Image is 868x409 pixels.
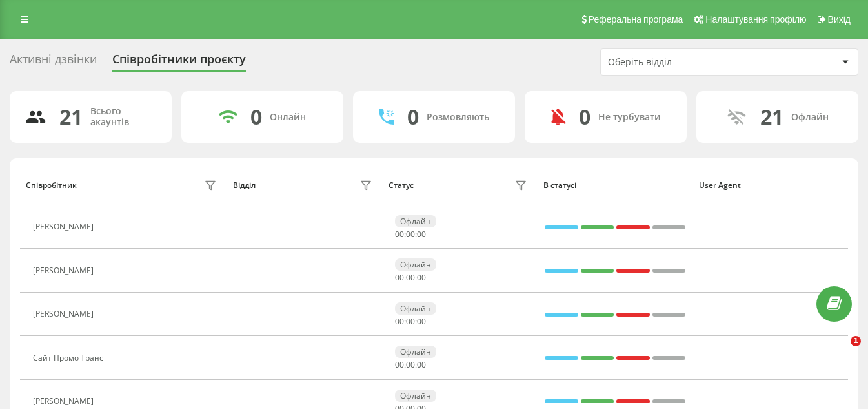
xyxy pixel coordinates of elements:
div: Офлайн [395,302,436,315]
span: Вихід [828,14,851,25]
div: Співробітник [26,181,77,190]
span: 00 [417,272,426,283]
div: Сайт Промо Транс [33,353,106,362]
div: Онлайн [270,112,306,123]
div: : : [395,361,426,370]
span: 00 [417,316,426,327]
span: 00 [406,316,415,327]
div: Не турбувати [598,112,661,123]
span: 00 [406,229,415,240]
div: 21 [760,105,783,129]
span: 00 [395,359,404,370]
div: Оберіть відділ [608,57,762,68]
span: 00 [417,359,426,370]
div: 0 [579,105,590,129]
div: [PERSON_NAME] [33,222,97,231]
div: Офлайн [395,346,436,358]
div: Статус [389,181,414,190]
div: Офлайн [395,390,436,402]
div: User Agent [699,181,842,190]
div: Активні дзвінки [10,52,97,72]
div: 0 [407,105,419,129]
div: В статусі [543,181,687,190]
div: Відділ [233,181,256,190]
div: Співробітники проєкту [112,52,246,72]
div: : : [395,317,426,326]
div: Офлайн [395,215,436,227]
div: Розмовляють [427,112,489,123]
div: [PERSON_NAME] [33,309,97,319]
span: 00 [395,229,404,240]
span: 1 [851,336,861,346]
div: 21 [59,105,83,129]
span: 00 [417,229,426,240]
div: [PERSON_NAME] [33,266,97,275]
div: 0 [250,105,262,129]
iframe: Intercom live chat [824,336,855,367]
div: Офлайн [791,112,829,123]
div: : : [395,230,426,239]
span: Реферальна програма [589,14,683,25]
span: 00 [406,359,415,370]
div: : : [395,273,426,282]
span: Налаштування профілю [705,14,806,25]
span: 00 [395,272,404,283]
div: Офлайн [395,258,436,271]
div: Всього акаунтів [90,106,156,128]
span: 00 [406,272,415,283]
div: [PERSON_NAME] [33,397,97,406]
span: 00 [395,316,404,327]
